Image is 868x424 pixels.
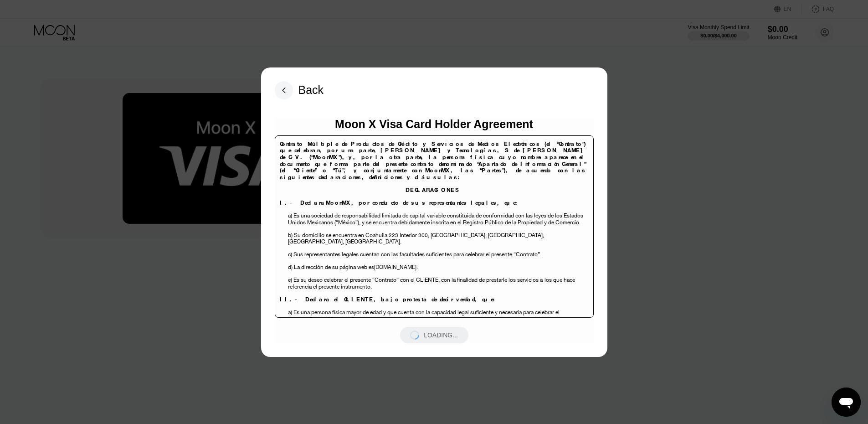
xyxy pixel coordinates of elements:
span: a) Es una persona física mayor de edad y que cuenta con la capacidad legal suficiente y necesaria... [288,308,560,323]
span: DECLARACIONES [406,186,461,194]
span: s a [536,276,543,284]
span: I.- Declara [280,199,326,207]
span: ) La dirección de su página web es [291,263,374,271]
span: ) Sus representantes legales cuentan con las facultades suficientes para celebrar el presente “Co... [291,250,541,258]
iframe: Mygtukas pranešimų langui paleisti [832,388,861,417]
span: e [288,276,291,284]
span: [DOMAIN_NAME]. [374,263,418,271]
span: a) Es una sociedad de responsabilidad limitada de capital variable constituida de conformidad con... [288,212,583,226]
span: II.- Declara el CLIENTE, bajo protesta de decir verdad, que: [280,295,497,303]
span: los que hace referencia el presente instrumento. [288,276,575,290]
span: , las “Partes”), de acuerdo con las siguientes declaraciones, definiciones y cláusulas: [280,166,586,181]
span: ) Es su deseo celebrar el presente “Contrato” con el CLIENTE, con la finalidad de prestarle los s... [291,276,536,284]
span: b) Su domicilio se encuentra en [288,231,364,239]
span: d [288,263,291,271]
span: Contrato Múltiple de Productos de Crédito y Servicios de Medios Electrónicos (el “Contrato”) que ... [280,140,586,155]
div: Back [298,83,324,97]
div: Back [275,81,324,99]
span: , por conducto de sus representantes legales, que: [351,199,519,207]
div: Moon X Visa Card Holder Agreement [335,118,533,131]
span: MoonMX [425,166,451,174]
span: , [GEOGRAPHIC_DATA], [GEOGRAPHIC_DATA]. [288,231,544,246]
span: [PERSON_NAME] y Tecnologías, S de [PERSON_NAME] de C.V. (“MoonMX”), [280,146,586,161]
span: c [288,250,291,258]
span: MoonMX [326,199,351,207]
span: Coahuila 223 Interior 300, [GEOGRAPHIC_DATA], [GEOGRAPHIC_DATA] [365,231,543,239]
span: y, por la otra parte, la persona física cuyo nombre aparece en el documento que forma parte del p... [280,153,586,174]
